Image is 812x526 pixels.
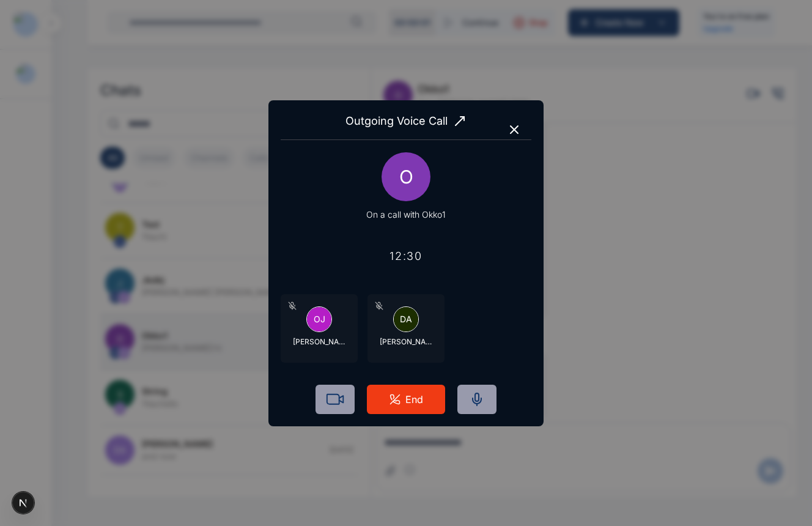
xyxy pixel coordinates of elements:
[394,307,418,332] span: DA
[366,209,446,221] span: On a call with Okko1
[307,307,331,332] span: OJ
[382,152,430,201] span: O
[281,113,531,130] span: Outgoing Voice Call
[281,240,531,272] span: 12:30
[293,337,345,347] span: Oluseyi Jonah
[367,385,445,414] button: End
[380,337,432,347] span: Daniel Adekoya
